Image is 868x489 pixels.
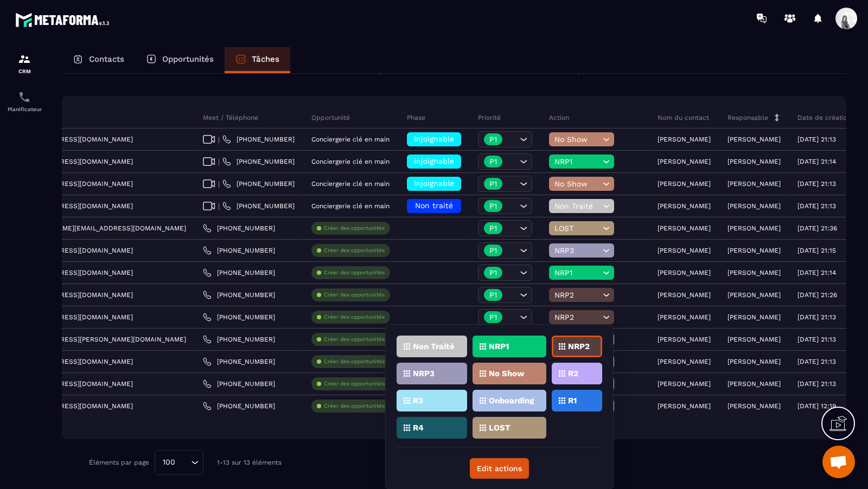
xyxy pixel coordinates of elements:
[3,106,46,112] p: Planificateur
[797,113,851,122] p: Date de création
[568,343,590,350] p: NRP2
[554,291,600,299] span: NRP2
[3,68,46,74] p: CRM
[797,336,836,343] p: [DATE] 21:13
[324,380,385,388] p: Créer des opportunités
[489,370,525,377] p: No Show
[414,179,454,188] span: injoignable
[324,247,385,254] p: Créer des opportunités
[217,459,282,466] p: 1-13 sur 13 éléments
[324,358,385,365] p: Créer des opportunités
[413,343,455,350] p: Non Traité
[658,136,711,143] p: [PERSON_NAME]
[413,424,424,432] p: R4
[727,202,781,210] p: [PERSON_NAME]
[311,158,390,165] p: Conciergerie clé en main
[727,291,781,299] p: [PERSON_NAME]
[414,157,454,165] span: injoignable
[89,54,124,64] p: Contacts
[252,54,279,64] p: Tâches
[203,357,275,366] a: [PHONE_NUMBER]
[222,179,295,188] a: [PHONE_NUMBER]
[489,269,497,276] p: P1
[549,113,569,122] p: Action
[727,380,781,388] p: [PERSON_NAME]
[415,201,453,210] span: Non traité
[658,180,711,188] p: [PERSON_NAME]
[413,397,423,404] p: R3
[658,158,711,165] p: [PERSON_NAME]
[489,313,497,321] p: P1
[568,370,578,377] p: R2
[568,397,577,404] p: R1
[489,202,497,210] p: P1
[203,224,275,233] a: [PHONE_NUMBER]
[554,246,600,255] span: NRP3
[658,202,711,210] p: [PERSON_NAME]
[797,358,836,365] p: [DATE] 21:13
[554,313,600,321] span: NRP2
[478,113,501,122] p: Priorité
[727,402,781,410] p: [PERSON_NAME]
[3,82,46,120] a: schedulerschedulerPlanificateur
[658,358,711,365] p: [PERSON_NAME]
[3,44,46,82] a: formationformationCRM
[727,247,781,254] p: [PERSON_NAME]
[311,180,390,188] p: Conciergerie clé en main
[797,136,836,143] p: [DATE] 21:13
[797,313,836,321] p: [DATE] 21:13
[727,358,781,365] p: [PERSON_NAME]
[324,402,385,410] p: Créer des opportunités
[414,134,454,143] span: injoignable
[222,135,295,144] a: [PHONE_NUMBER]
[797,202,836,210] p: [DATE] 21:13
[727,336,781,343] p: [PERSON_NAME]
[311,202,390,210] p: Conciergerie clé en main
[222,202,295,210] a: [PHONE_NUMBER]
[797,247,836,254] p: [DATE] 21:15
[311,136,390,143] p: Conciergerie clé en main
[489,247,497,254] p: P1
[727,224,781,232] p: [PERSON_NAME]
[162,54,214,64] p: Opportunités
[658,269,711,276] p: [PERSON_NAME]
[15,10,113,30] img: logo
[797,224,837,232] p: [DATE] 21:36
[203,313,275,321] a: [PHONE_NUMBER]
[658,336,711,343] p: [PERSON_NAME]
[203,335,275,344] a: [PHONE_NUMBER]
[203,379,275,388] a: [PHONE_NUMBER]
[489,424,510,432] p: LOST
[822,446,855,478] div: Ouvrir le chat
[554,135,600,144] span: No Show
[658,113,709,122] p: Nom du contact
[554,179,600,188] span: No Show
[658,380,711,388] p: [PERSON_NAME]
[225,47,290,73] a: Tâches
[797,380,836,388] p: [DATE] 21:13
[727,269,781,276] p: [PERSON_NAME]
[489,136,497,143] p: P1
[797,269,836,276] p: [DATE] 21:14
[203,113,258,122] p: Meet / Téléphone
[135,47,225,73] a: Opportunités
[89,459,149,466] p: Éléments par page
[727,313,781,321] p: [PERSON_NAME]
[407,113,425,122] p: Phase
[324,269,385,276] p: Créer des opportunités
[203,268,275,277] a: [PHONE_NUMBER]
[203,246,275,255] a: [PHONE_NUMBER]
[489,291,497,299] p: P1
[218,136,220,144] span: |
[18,91,31,104] img: scheduler
[554,224,600,233] span: LOST
[797,180,836,188] p: [DATE] 21:13
[554,157,600,166] span: NRP1
[203,402,275,410] a: [PHONE_NUMBER]
[155,450,203,475] div: Search for option
[218,158,220,166] span: |
[658,313,711,321] p: [PERSON_NAME]
[658,402,711,410] p: [PERSON_NAME]
[727,158,781,165] p: [PERSON_NAME]
[218,202,220,210] span: |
